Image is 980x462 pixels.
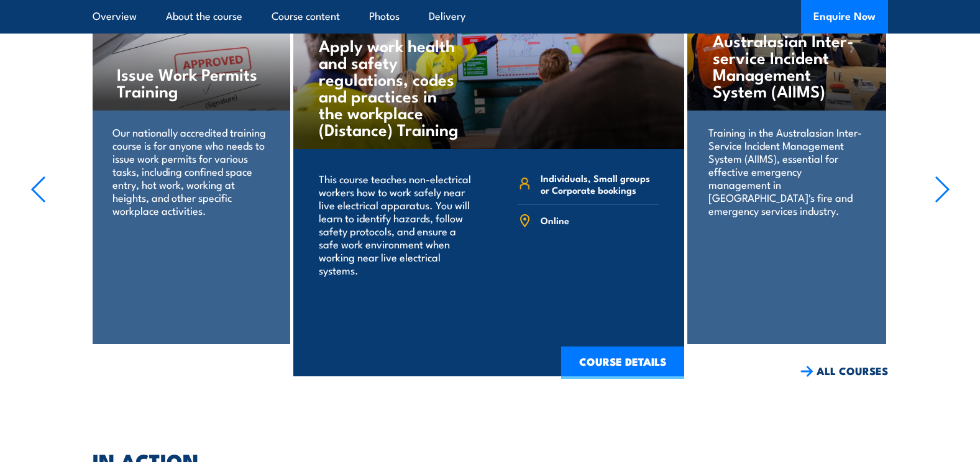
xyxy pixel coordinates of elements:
[561,346,684,379] a: COURSE DETAILS
[541,214,569,226] span: Online
[800,364,888,378] a: ALL COURSES
[541,172,659,196] span: Individuals, Small groups or Corporate bookings
[117,65,264,99] h4: Issue Work Permits Training
[112,125,268,217] p: Our nationally accredited training course is for anyone who needs to issue work permits for vario...
[708,125,864,217] p: Training in the Australasian Inter-Service Incident Management System (AIIMS), essential for effe...
[713,15,860,99] h4: Course in the Australasian Inter-service Incident Management System (AIIMS)
[319,37,465,137] h4: Apply work health and safety regulations, codes and practices in the workplace (Distance) Training
[319,172,472,276] p: This course teaches non-electrical workers how to work safely near live electrical apparatus. You...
